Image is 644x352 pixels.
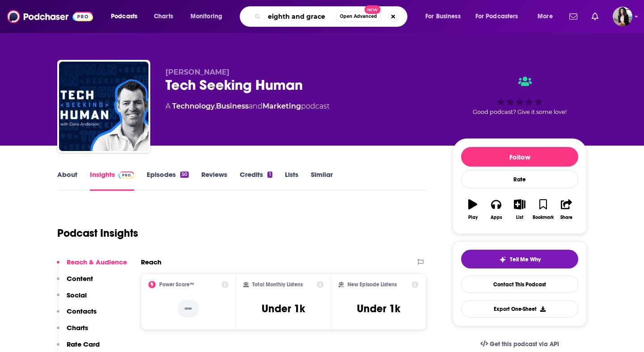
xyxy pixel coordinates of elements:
div: Rate [461,170,578,189]
p: Contacts [67,307,97,315]
button: open menu [184,9,234,24]
span: [PERSON_NAME] [165,68,229,76]
a: Lists [285,170,298,191]
img: User Profile [613,7,632,26]
a: Contact This Podcast [461,276,578,293]
div: 50 [180,172,189,178]
button: Reach & Audience [57,258,127,274]
span: Open Advanced [340,14,377,19]
a: Charts [148,9,178,24]
div: 1 [267,172,272,178]
p: Charts [67,323,88,332]
button: Play [461,193,484,226]
div: Share [560,215,572,220]
p: Reach & Audience [67,258,127,266]
span: For Business [425,10,461,23]
span: For Podcasters [475,10,518,23]
button: Show profile menu [613,7,632,26]
button: Apps [484,193,508,226]
img: Podchaser - Follow, Share and Rate Podcasts [7,8,93,25]
span: More [538,10,553,23]
button: Share [555,193,578,226]
div: A podcast [165,101,330,112]
button: open menu [419,9,472,24]
button: Export One-Sheet [461,300,578,318]
a: Show notifications dropdown [566,9,581,24]
a: Reviews [201,170,227,191]
button: Contacts [57,307,97,323]
button: Social [57,291,87,307]
a: About [57,170,77,191]
p: Rate Card [67,340,100,348]
span: New [364,5,381,14]
a: Credits1 [240,170,272,191]
p: -- [178,300,199,318]
span: and [249,102,263,110]
button: Charts [57,323,88,340]
h3: Under 1k [357,302,400,315]
span: Monitoring [191,10,222,23]
span: Podcasts [111,10,137,23]
h2: Total Monthly Listens [252,281,303,288]
a: Technology [172,102,215,110]
h3: Under 1k [262,302,305,315]
img: Podchaser Pro [119,172,134,179]
a: InsightsPodchaser Pro [90,170,134,191]
span: Charts [154,10,173,23]
h1: Podcast Insights [57,226,138,240]
a: Business [216,102,249,110]
button: tell me why sparkleTell Me Why [461,250,578,268]
img: tell me why sparkle [499,256,506,263]
div: List [516,215,523,220]
span: Get this podcast via API [490,340,559,348]
button: open menu [531,9,564,24]
a: Similar [311,170,333,191]
a: Show notifications dropdown [588,9,602,24]
input: Search podcasts, credits, & more... [264,9,336,24]
span: Tell Me Why [510,256,541,263]
button: Open AdvancedNew [336,11,381,22]
div: Search podcasts, credits, & more... [248,6,416,27]
a: Episodes50 [147,170,189,191]
div: Apps [491,215,502,220]
button: Bookmark [531,193,555,226]
div: Play [468,215,478,220]
h2: New Episode Listens [347,281,397,288]
p: Content [67,274,93,283]
button: Follow [461,147,578,167]
h2: Reach [141,258,161,266]
div: Good podcast? Give it some love! [453,68,587,123]
button: List [508,193,531,226]
span: , [215,102,216,110]
div: Bookmark [533,215,554,220]
img: Tech Seeking Human [59,62,148,151]
h2: Power Score™ [159,281,194,288]
button: open menu [470,9,531,24]
span: Good podcast? Give it some love! [473,109,567,115]
span: Logged in as ElizabethCole [613,7,632,26]
button: Content [57,274,93,291]
p: Social [67,291,87,299]
button: open menu [105,9,149,24]
a: Marketing [263,102,301,110]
